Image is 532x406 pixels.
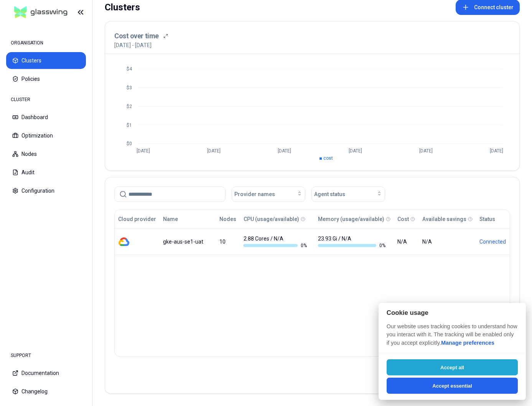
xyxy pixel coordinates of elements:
[314,190,345,198] span: Agent status
[479,215,495,223] div: Status
[127,141,132,146] tspan: $0
[6,348,86,363] div: SUPPORT
[379,309,526,316] h2: Cookie usage
[349,148,362,154] tspan: [DATE]
[6,365,86,381] button: Documentation
[6,52,86,69] button: Clusters
[114,41,152,49] p: [DATE] - [DATE]
[11,3,71,21] img: GlassWing
[479,238,506,246] div: Connected
[397,238,415,246] div: N/A
[163,238,212,246] div: gke-aus-se1-uat
[127,66,132,72] tspan: $4
[219,211,236,227] button: Nodes
[137,148,150,154] tspan: [DATE]
[244,235,311,249] div: 2.88 Cores / N/A
[6,70,86,87] button: Policies
[6,127,86,144] button: Optimization
[6,35,86,51] div: ORGANISATION
[311,187,385,202] button: Agent status
[6,182,86,199] button: Configuration
[422,211,466,227] button: Available savings
[244,211,299,227] button: CPU (usage/available)
[323,156,333,161] span: cost
[207,148,221,154] tspan: [DATE]
[118,236,130,247] img: gcp
[6,383,86,400] button: Changelog
[278,148,291,154] tspan: [DATE]
[318,242,385,249] div: 0 %
[114,31,159,41] h3: Cost over time
[118,211,156,227] button: Cloud provider
[6,164,86,181] button: Audit
[127,123,132,128] tspan: $1
[397,211,409,227] button: Cost
[387,378,518,394] button: Accept essential
[6,92,86,107] div: CLUSTER
[490,148,503,154] tspan: [DATE]
[6,146,86,162] button: Nodes
[163,211,178,227] button: Name
[127,85,132,90] tspan: $3
[387,359,518,375] button: Accept all
[244,242,311,249] div: 0 %
[318,235,385,249] div: 23.93 Gi / N/A
[219,238,237,246] div: 10
[379,323,526,353] p: Our website uses tracking cookies to understand how you interact with it. The tracking will be en...
[232,187,305,202] button: Provider names
[234,190,275,198] span: Provider names
[127,104,132,109] tspan: $2
[318,211,384,227] button: Memory (usage/available)
[419,148,433,154] tspan: [DATE]
[6,109,86,126] button: Dashboard
[441,340,494,346] a: Manage preferences
[422,238,473,246] div: N/A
